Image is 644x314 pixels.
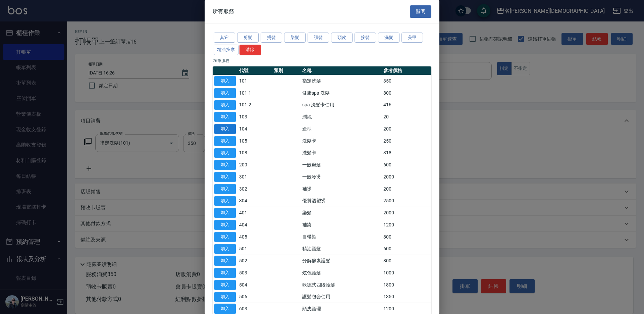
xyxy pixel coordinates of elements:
button: 加入 [214,76,236,86]
td: 2000 [382,171,431,183]
td: 一般剪髮 [301,159,382,171]
td: 504 [237,279,272,291]
td: 精油護髮 [301,243,382,255]
td: 2500 [382,195,431,207]
td: 造型 [301,123,382,135]
td: 101-2 [237,99,272,111]
td: 潤絲 [301,111,382,123]
button: 加入 [214,184,236,194]
td: 1800 [382,279,431,291]
td: 506 [237,291,272,303]
td: 250 [382,135,431,147]
td: 1000 [382,267,431,279]
td: 指定洗髮 [301,75,382,87]
td: 1350 [382,291,431,303]
button: 美甲 [401,33,423,43]
button: 洗髮 [378,33,399,43]
button: 加入 [214,148,236,158]
th: 名稱 [301,66,382,75]
button: 頭皮 [331,33,353,43]
button: 加入 [214,112,236,122]
td: 800 [382,255,431,267]
td: spa 洗髮卡使用 [301,99,382,111]
button: 加入 [214,232,236,242]
td: 補燙 [301,183,382,195]
td: 301 [237,171,272,183]
td: 800 [382,87,431,99]
td: 105 [237,135,272,147]
th: 類別 [272,66,301,75]
td: 800 [382,231,431,243]
td: 洗髮卡 [301,135,382,147]
button: 加入 [214,196,236,206]
td: 健康spa 洗髮 [301,87,382,99]
p: 26 筆服務 [213,58,431,64]
td: 302 [237,183,272,195]
td: 503 [237,267,272,279]
td: 600 [382,243,431,255]
td: 20 [382,111,431,123]
th: 參考價格 [382,66,431,75]
button: 精油按摩 [214,45,238,55]
button: 加入 [214,124,236,134]
button: 加入 [214,292,236,302]
button: 加入 [214,304,236,314]
td: 炫色護髮 [301,267,382,279]
td: 護髮包套使用 [301,291,382,303]
button: 加入 [214,280,236,290]
button: 加入 [214,244,236,254]
td: 200 [237,159,272,171]
td: 2000 [382,207,431,219]
button: 燙髮 [261,33,282,43]
td: 一般冷燙 [301,171,382,183]
td: 歌德式四段護髮 [301,279,382,291]
button: 加入 [214,160,236,170]
button: 加入 [214,220,236,230]
button: 剪髮 [237,33,259,43]
td: 104 [237,123,272,135]
button: 其它 [214,33,235,43]
td: 200 [382,123,431,135]
button: 加入 [214,136,236,146]
td: 108 [237,147,272,159]
span: 所有服務 [213,8,234,15]
td: 1200 [382,219,431,231]
td: 101-1 [237,87,272,99]
button: 加入 [214,208,236,218]
td: 優質溫塑燙 [301,195,382,207]
td: 103 [237,111,272,123]
td: 350 [382,75,431,87]
td: 318 [382,147,431,159]
button: 護髮 [308,33,329,43]
td: 404 [237,219,272,231]
button: 加入 [214,172,236,182]
td: 416 [382,99,431,111]
td: 自帶染 [301,231,382,243]
button: 染髮 [284,33,306,43]
button: 關閉 [410,5,431,18]
button: 加入 [214,256,236,266]
td: 501 [237,243,272,255]
button: 加入 [214,268,236,278]
td: 405 [237,231,272,243]
button: 加入 [214,100,236,110]
td: 洗髮卡 [301,147,382,159]
button: 清除 [239,45,261,55]
td: 200 [382,183,431,195]
td: 304 [237,195,272,207]
td: 401 [237,207,272,219]
td: 染髮 [301,207,382,219]
th: 代號 [237,66,272,75]
td: 分解酵素護髮 [301,255,382,267]
td: 101 [237,75,272,87]
td: 補染 [301,219,382,231]
td: 502 [237,255,272,267]
button: 接髮 [355,33,376,43]
button: 加入 [214,88,236,98]
td: 600 [382,159,431,171]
